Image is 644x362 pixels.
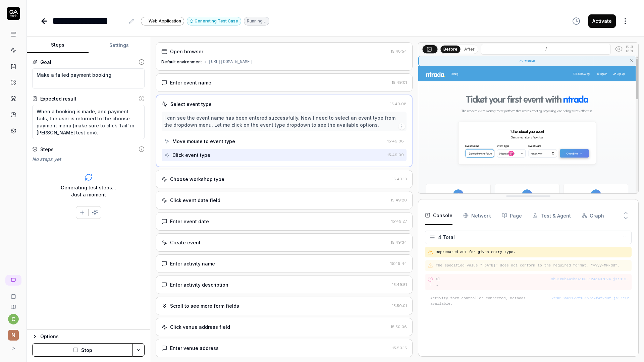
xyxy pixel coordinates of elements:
[40,333,145,341] div: Options
[40,95,76,102] div: Expected result
[170,101,212,108] div: Select event type
[548,277,629,282] div: …3b01c0b441bd41008124c407894.js : 3 : 39434
[387,139,404,143] time: 15:49:08
[392,80,407,85] time: 15:49:01
[172,152,210,159] div: Click event type
[391,219,407,224] time: 15:49:27
[161,59,202,65] div: Default environment
[32,156,145,163] div: No steps yet
[568,14,584,28] button: View version history
[613,44,624,54] button: Show all interative elements
[164,114,404,128] div: I can see the event name has been entered successfully. Now I need to select an event type from t...
[40,146,54,153] div: Steps
[3,288,24,299] a: Book a call with us
[170,260,215,267] div: Enter activity name
[548,277,629,282] button: …3b01c0b441bd41008124c407894.js:3:39434
[624,44,635,54] button: Open in full screen
[463,206,491,225] button: Network
[27,37,89,53] button: Steps
[170,239,201,246] div: Create event
[40,59,51,66] div: Goal
[170,48,203,55] div: Open browser
[436,263,629,268] pre: The specified value "[DATE]" does not conform to the required format, "yyyy-MM-dd".
[172,138,235,145] div: Move mouse to event type
[3,299,24,310] a: Documentation
[549,296,629,301] div: …2e3856a62127f16157a9f4f2d8f.js : 7 : 12
[89,37,150,53] button: Settings
[430,296,629,307] pre: Activity form controller connected, methods available:
[170,176,224,183] div: Choose workshop type
[392,346,407,350] time: 15:50:15
[392,177,407,181] time: 15:49:13
[170,281,228,288] div: Enter activity description
[390,261,407,266] time: 15:49:44
[61,184,116,198] div: Generating test steps... Just a moment
[390,102,407,106] time: 15:49:08
[32,333,145,341] button: Options
[170,197,220,204] div: Click event date field
[149,18,181,24] span: Web Application
[170,218,209,225] div: Enter event date
[209,59,252,65] div: [URL][DOMAIN_NAME]
[244,17,269,25] div: Running…
[436,277,548,288] pre: %l %i %d Sitam consectetu adipiscing ElitSeddo: Eiusmo temp incididunt ut labo (etdolor 'magnaAli...
[418,56,638,193] img: Screenshot
[391,240,407,245] time: 15:49:34
[162,149,407,161] button: Click event type15:49:09
[187,17,241,25] button: Generating Test Case
[533,206,571,225] button: Test & Agent
[502,206,522,225] button: Page
[170,79,211,86] div: Enter event name
[141,16,184,25] a: Web Application
[462,46,477,53] button: After
[391,49,407,54] time: 15:48:54
[170,323,230,330] div: Click venue address field
[8,330,19,341] span: n
[170,302,239,309] div: Scroll to see more form fields
[582,206,604,225] button: Graph
[392,303,407,308] time: 15:50:01
[3,324,24,342] button: n
[391,324,407,329] time: 15:50:06
[441,45,461,53] button: Before
[436,249,629,255] pre: Deprecated API for given entry type.
[8,314,19,324] button: c
[170,345,219,352] div: Enter venue address
[425,206,452,225] button: Console
[391,198,407,202] time: 15:49:20
[5,275,21,286] a: New conversation
[387,153,404,157] time: 15:49:09
[392,282,407,287] time: 15:49:51
[32,343,133,357] button: Stop
[588,14,616,28] button: Activate
[162,135,407,147] button: Move mouse to event type15:49:08
[549,296,629,301] button: …2e3856a62127f16157a9f4f2d8f.js:7:12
